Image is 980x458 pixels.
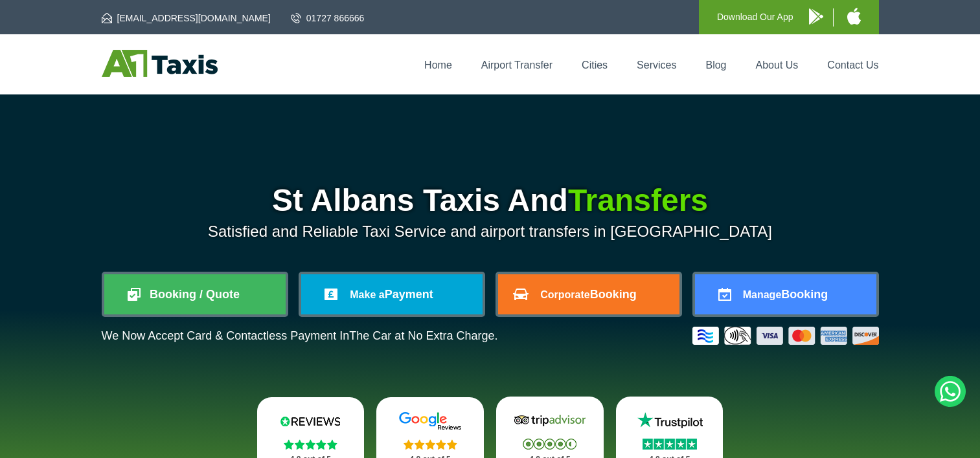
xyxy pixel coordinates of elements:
[424,60,452,71] a: Home
[717,9,793,25] p: Download Our App
[349,329,497,342] span: The Car at No Extra Charge.
[523,439,576,450] img: Stars
[582,60,608,71] a: Cities
[102,329,498,343] p: We Now Accept Card & Contactless Payment In
[102,12,271,25] a: [EMAIL_ADDRESS][DOMAIN_NAME]
[692,327,879,345] img: Credit And Debit Cards
[284,439,337,450] img: Stars
[643,439,697,450] img: Stars
[827,60,878,71] a: Contact Us
[498,274,679,314] a: CorporateBooking
[404,439,457,450] img: Stars
[756,60,799,71] a: About Us
[301,274,483,314] a: Make aPayment
[695,274,876,314] a: ManageBooking
[743,289,782,300] span: Manage
[271,411,349,431] img: Reviews.io
[350,289,384,300] span: Make a
[102,223,879,241] p: Satisfied and Reliable Taxi Service and airport transfers in [GEOGRAPHIC_DATA]
[847,8,861,25] img: A1 Taxis iPhone App
[102,50,218,77] img: A1 Taxis St Albans LTD
[391,411,469,431] img: Google
[809,8,823,25] img: A1 Taxis Android App
[637,60,676,71] a: Services
[291,12,365,25] a: 01727 866666
[511,411,589,430] img: Tripadvisor
[104,274,286,314] a: Booking / Quote
[481,60,553,71] a: Airport Transfer
[568,183,708,217] span: Transfers
[631,411,709,430] img: Trustpilot
[102,185,879,216] h1: St Albans Taxis And
[540,289,589,300] span: Corporate
[705,60,726,71] a: Blog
